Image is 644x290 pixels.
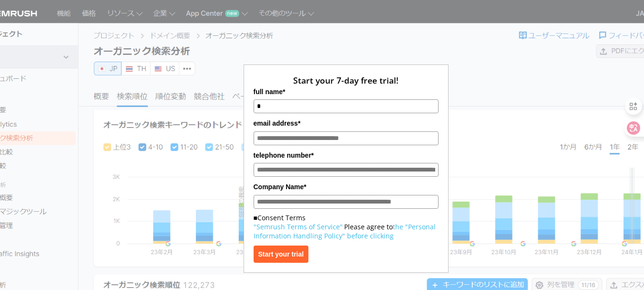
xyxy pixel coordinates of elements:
font: Start your trial [258,250,304,258]
button: Start your trial [254,246,309,263]
font: telephone number* [254,151,314,159]
a: the "Personal Information Handling Policy" before clicking [254,222,436,240]
font: email address* [254,119,301,127]
font: full name* [254,88,286,96]
font: Start your 7-day free trial! [293,75,399,86]
font: Company Name* [254,183,307,191]
font: ■Consent Terms [254,213,306,222]
font: Please agree to [344,222,393,231]
a: "Semrush Terms of Service" [254,222,343,231]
